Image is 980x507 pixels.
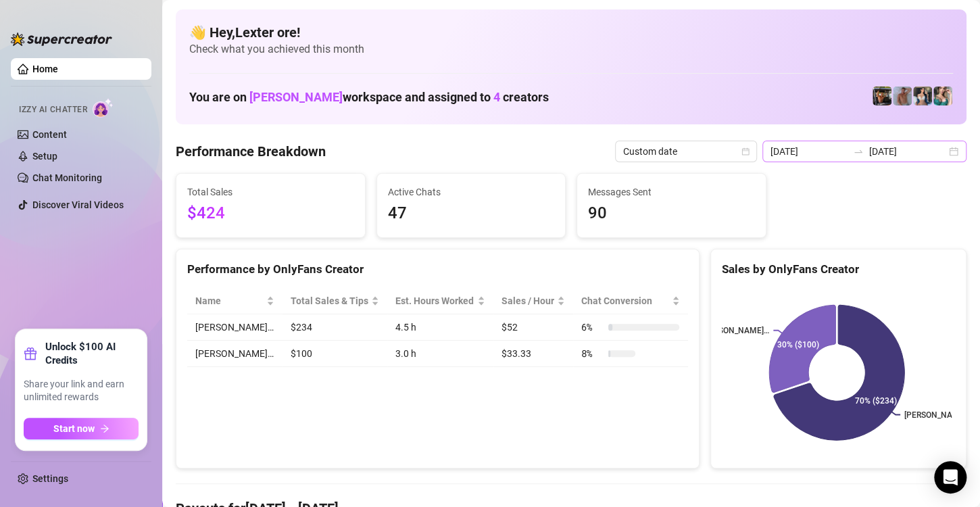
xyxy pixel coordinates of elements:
[493,314,573,341] td: $52
[722,260,955,279] div: Sales by OnlyFans Creator
[904,410,972,420] text: [PERSON_NAME]…
[24,347,37,360] span: gift
[853,146,864,157] span: swap-right
[187,260,688,279] div: Performance by OnlyFans Creator
[187,341,283,367] td: [PERSON_NAME]…
[933,87,952,105] img: Zaddy
[869,144,946,159] input: End date
[873,87,891,105] img: Nathan
[189,90,549,105] h1: You are on workspace and assigned to creators
[588,201,755,226] span: 90
[588,185,755,199] span: Messages Sent
[893,87,912,105] img: Joey
[189,23,953,42] h4: 👋 Hey, Lexter ore !
[187,288,283,314] th: Name
[387,314,493,341] td: 4.5 h
[581,293,669,308] span: Chat Conversion
[493,288,573,314] th: Sales / Hour
[32,473,68,484] a: Settings
[741,147,750,155] span: calendar
[291,293,369,308] span: Total Sales & Tips
[913,87,932,105] img: Katy
[283,288,388,314] th: Total Sales & Tips
[581,346,603,361] span: 8 %
[176,142,326,161] h4: Performance Breakdown
[32,172,102,183] a: Chat Monitoring
[623,141,749,162] span: Custom date
[32,129,67,140] a: Content
[581,320,603,335] span: 6 %
[387,341,493,367] td: 3.0 h
[249,90,343,104] span: [PERSON_NAME]
[195,293,264,308] span: Name
[493,90,500,104] span: 4
[187,314,283,341] td: [PERSON_NAME]…
[395,293,474,308] div: Est. Hours Worked
[934,461,966,493] div: Open Intercom Messenger
[19,103,87,116] span: Izzy AI Chatter
[493,341,573,367] td: $33.33
[770,144,848,159] input: Start date
[53,423,95,434] span: Start now
[11,32,112,46] img: logo-BBDzfeDw.svg
[45,340,139,367] strong: Unlock $100 AI Credits
[283,314,388,341] td: $234
[501,293,554,308] span: Sales / Hour
[24,418,139,439] button: Start nowarrow-right
[24,378,139,404] span: Share your link and earn unlimited rewards
[100,424,109,433] span: arrow-right
[93,98,114,118] img: AI Chatter
[189,42,953,57] span: Check what you achieved this month
[702,326,769,335] text: [PERSON_NAME]…
[573,288,688,314] th: Chat Conversion
[388,201,555,226] span: 47
[32,151,57,162] a: Setup
[187,185,354,199] span: Total Sales
[32,199,124,210] a: Discover Viral Videos
[32,64,58,74] a: Home
[853,146,864,157] span: to
[388,185,555,199] span: Active Chats
[187,201,354,226] span: $424
[283,341,388,367] td: $100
